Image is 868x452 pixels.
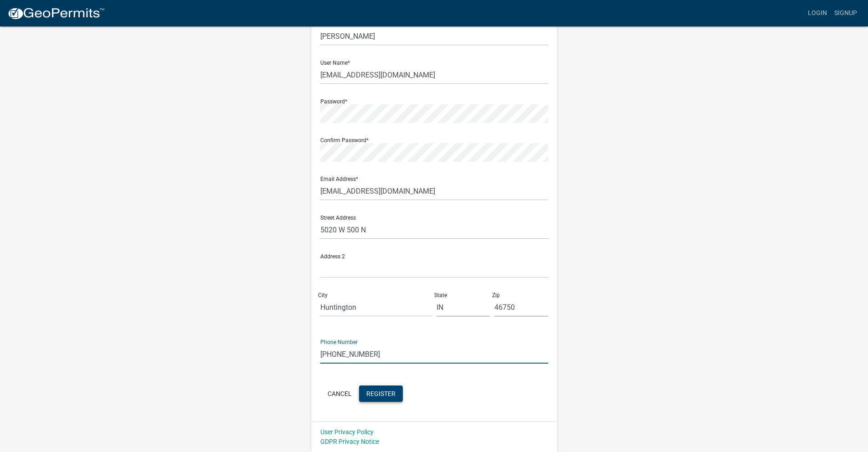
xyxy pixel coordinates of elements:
span: Register [366,390,395,397]
a: GDPR Privacy Notice [320,438,379,445]
button: Register [359,385,403,402]
a: Login [804,5,831,22]
a: User Privacy Policy [320,428,374,436]
a: Signup [831,5,861,22]
button: Cancel [320,385,359,402]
